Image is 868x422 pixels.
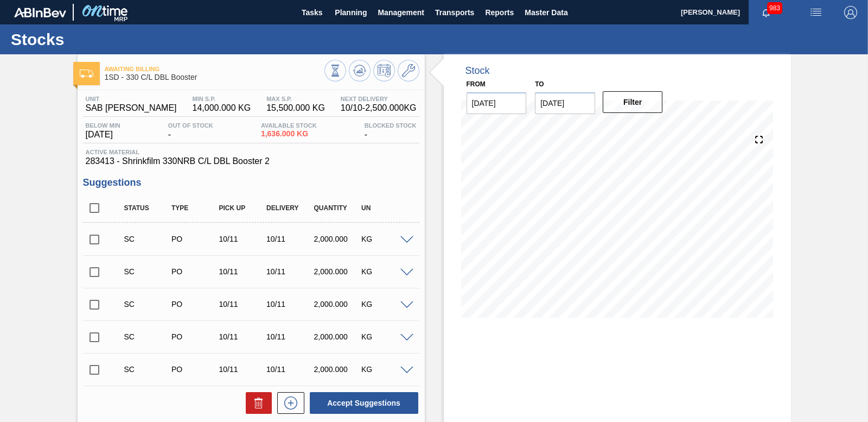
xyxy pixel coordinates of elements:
[359,365,411,374] div: KG
[266,103,325,113] span: 15,500.000 KG
[304,391,419,415] div: Accept Suggestions
[216,300,269,308] div: 10/11/2025
[749,5,783,20] button: Notifications
[311,332,363,341] div: 2,000.000
[535,80,544,88] label: to
[335,6,367,19] span: Planning
[122,300,174,308] div: Suggestion Created
[86,96,177,102] span: Unit
[83,177,419,188] h3: Suggestions
[365,122,417,129] span: Blocked Stock
[359,300,411,308] div: KG
[844,6,857,19] img: Logout
[80,70,93,78] img: Ícone
[603,91,663,113] button: Filter
[341,103,417,113] span: 10/10 - 2,500.000 KG
[169,332,221,341] div: Purchase order
[86,149,417,155] span: Active Material
[14,8,66,17] img: TNhmsLtSVTkK8tSr43FrP2fwEKptu5GPRR3wAAAABJRU5ErkJggg==
[311,267,363,276] div: 2,000.000
[272,392,304,414] div: New suggestion
[359,204,411,212] div: UN
[261,130,317,138] span: 1,636.000 KG
[341,96,417,102] span: Next Delivery
[122,204,174,212] div: Status
[193,103,251,113] span: 14,000.000 KG
[349,60,371,81] button: Update Chart
[378,6,424,19] span: Management
[264,300,316,308] div: 10/11/2025
[165,122,216,140] div: -
[311,300,363,308] div: 2,000.000
[373,60,395,81] button: Schedule Inventory
[264,332,316,341] div: 10/11/2025
[216,365,269,374] div: 10/11/2025
[86,122,120,129] span: Below Min
[264,235,316,243] div: 10/11/2025
[86,130,120,140] span: [DATE]
[86,103,177,113] span: SAB [PERSON_NAME]
[216,332,269,341] div: 10/11/2025
[264,267,316,276] div: 10/11/2025
[311,365,363,374] div: 2,000.000
[435,6,474,19] span: Transports
[264,365,316,374] div: 10/11/2025
[266,96,325,102] span: MAX S.P.
[169,300,221,308] div: Purchase order
[467,92,527,114] input: mm/dd/yyyy
[359,332,411,341] div: KG
[193,96,251,102] span: MIN S.P.
[767,2,782,14] span: 983
[467,80,486,88] label: From
[264,204,316,212] div: Delivery
[122,365,174,374] div: Suggestion Created
[86,156,417,166] span: 283413 - Shrinkfilm 330NRB C/L DBL Booster 2
[359,267,411,276] div: KG
[485,6,514,19] span: Reports
[311,235,363,243] div: 2,000.000
[359,235,411,243] div: KG
[168,122,213,129] span: Out Of Stock
[398,60,419,81] button: Go to Master Data / General
[216,235,269,243] div: 10/11/2025
[216,267,269,276] div: 10/11/2025
[324,60,346,81] button: Stocks Overview
[169,267,221,276] div: Purchase order
[809,6,822,19] img: userActions
[11,33,203,46] h1: Stocks
[122,235,174,243] div: Suggestion Created
[216,204,269,212] div: Pick up
[525,6,567,19] span: Master Data
[535,92,595,114] input: mm/dd/yyyy
[169,365,221,374] div: Purchase order
[122,332,174,341] div: Suggestion Created
[122,267,174,276] div: Suggestion Created
[300,6,324,19] span: Tasks
[362,122,419,140] div: -
[240,392,272,414] div: Delete Suggestions
[169,204,221,212] div: Type
[169,235,221,243] div: Purchase order
[105,73,324,81] span: 1SD - 330 C/L DBL Booster
[465,65,490,77] div: Stock
[105,66,324,72] span: Awaiting Billing
[311,204,363,212] div: Quantity
[310,392,418,414] button: Accept Suggestions
[261,122,317,129] span: Available Stock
